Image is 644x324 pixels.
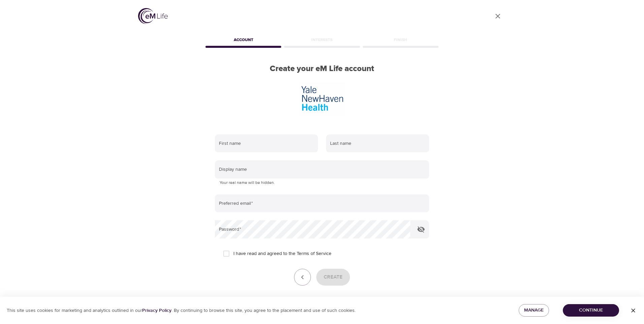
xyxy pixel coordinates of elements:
a: close [490,8,506,24]
p: Your real name will be hidden. [220,180,424,186]
a: Terms of Service [297,250,331,257]
h2: Create your eM Life account [204,64,440,74]
img: Yale%20New%20Haven%202.jpg [299,82,345,116]
span: Continue [568,306,614,315]
button: Continue [563,304,619,317]
span: Manage [524,306,544,315]
a: Privacy Policy [142,307,171,314]
img: logo [138,8,168,24]
span: I have read and agreed to the [233,250,331,257]
button: Manage [519,304,549,317]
